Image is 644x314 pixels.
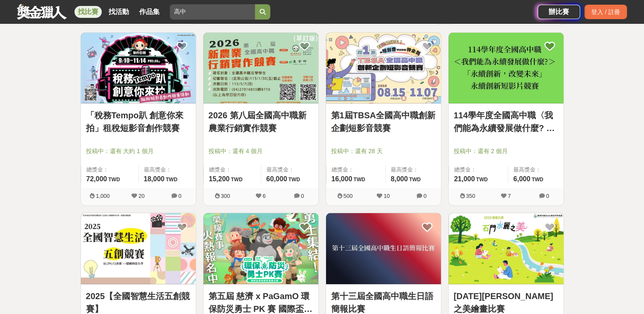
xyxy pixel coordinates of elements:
[454,175,475,183] span: 21,000
[170,4,255,20] input: 有長照挺你，care到心坎裡！青春出手，拍出照顧 影音徵件活動
[532,177,543,183] span: TWD
[409,177,421,183] span: TWD
[86,147,191,156] span: 投稿中：還有 大約 1 個月
[138,193,144,199] span: 20
[391,166,436,174] span: 最高獎金：
[266,166,313,174] span: 最高獎金：
[231,177,242,183] span: TWD
[288,177,300,183] span: TWD
[353,177,365,183] span: TWD
[209,109,313,134] a: 2026 第八屆全國高中職新農業行銷實作競賽
[326,33,441,104] a: Cover Image
[384,193,389,199] span: 10
[86,175,107,183] span: 72,000
[86,166,133,174] span: 總獎金：
[454,147,558,156] span: 投稿中：還有 2 個月
[454,166,503,174] span: 總獎金：
[513,175,530,183] span: 6,000
[332,175,352,183] span: 16,000
[332,166,380,174] span: 總獎金：
[74,6,102,18] a: 找比賽
[538,5,580,19] a: 辦比賽
[454,109,558,134] a: 114學年度全國高中職〈我們能為永續發展做什麼? 〉「永續創新，改變未來」永續創新短影片競賽
[449,213,564,285] a: Cover Image
[513,166,558,174] span: 最高獎金：
[331,147,436,156] span: 投稿中：還有 28 天
[326,33,441,104] img: Cover Image
[166,177,177,183] span: TWD
[546,193,549,199] span: 0
[81,33,196,104] img: Cover Image
[81,213,196,285] a: Cover Image
[343,193,353,199] span: 500
[326,213,441,284] img: Cover Image
[105,6,132,18] a: 找活動
[81,213,196,284] img: Cover Image
[209,175,230,183] span: 15,200
[144,175,165,183] span: 18,000
[476,177,487,183] span: TWD
[178,193,181,199] span: 0
[301,193,304,199] span: 0
[424,193,426,199] span: 0
[449,33,564,104] img: Cover Image
[326,213,441,285] a: Cover Image
[81,33,196,104] a: Cover Image
[584,5,627,19] div: 登入 / 註冊
[203,33,318,104] a: Cover Image
[391,175,408,183] span: 8,000
[96,193,110,199] span: 1,000
[203,33,318,104] img: Cover Image
[136,6,163,18] a: 作品集
[209,147,313,156] span: 投稿中：還有 4 個月
[331,109,436,134] a: 第1屆TBSA全國高中職創新企劃短影音競賽
[108,177,120,183] span: TWD
[203,213,318,284] img: Cover Image
[221,193,230,199] span: 300
[266,175,287,183] span: 60,000
[449,33,564,104] a: Cover Image
[209,166,256,174] span: 總獎金：
[508,193,511,199] span: 7
[449,213,564,284] img: Cover Image
[263,193,266,199] span: 6
[86,109,191,134] a: 「稅務Tempo趴 創意你來拍」租稅短影音創作競賽
[144,166,191,174] span: 最高獎金：
[203,213,318,285] a: Cover Image
[466,193,475,199] span: 350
